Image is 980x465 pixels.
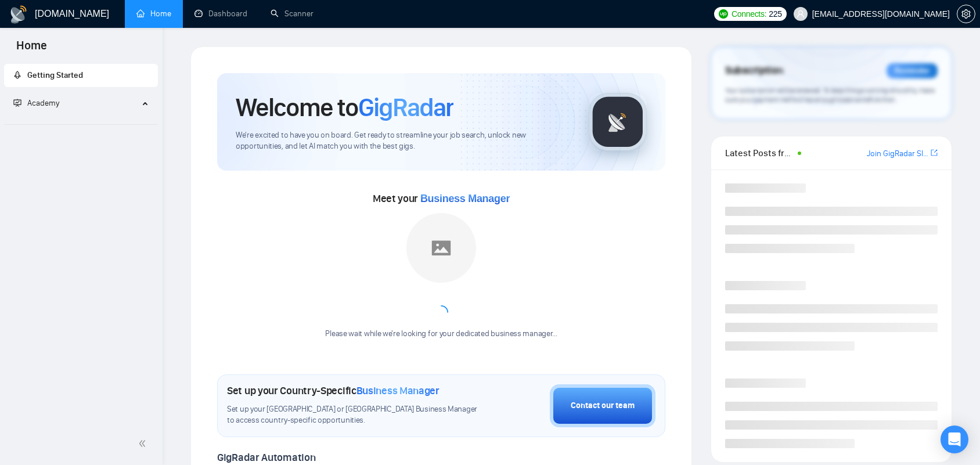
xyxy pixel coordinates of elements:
[725,146,794,160] span: Latest Posts from the GigRadar Community
[13,98,59,108] span: Academy
[9,5,28,24] img: logo
[236,130,570,152] span: We're excited to have you on board. Get ready to streamline your job search, unlock new opportuni...
[571,399,635,412] div: Contact our team
[227,384,439,397] h1: Set up your Country-Specific
[432,304,451,322] span: loading
[719,9,728,19] img: upwork-logo.png
[867,147,928,160] a: Join GigRadar Slack Community
[356,384,439,397] span: Business Manager
[931,147,938,158] a: export
[318,329,564,340] div: Please wait while we're looking for your dedicated business manager...
[420,193,510,204] span: Business Manager
[7,37,56,62] span: Home
[217,451,315,464] span: GigRadar Automation
[136,9,171,19] a: homeHome
[797,10,805,18] span: user
[725,86,934,104] span: Your subscription will be renewed. To keep things running smoothly, make sure your payment method...
[887,63,938,78] div: Reminder
[725,61,783,81] span: Subscription
[236,92,453,123] h1: Welcome to
[271,9,314,19] a: searchScanner
[957,9,975,19] span: setting
[550,384,655,427] button: Contact our team
[373,192,510,205] span: Meet your
[957,5,975,23] button: setting
[27,70,83,80] span: Getting Started
[4,64,158,87] li: Getting Started
[194,9,247,19] a: dashboardDashboard
[27,98,59,108] span: Academy
[227,404,484,426] span: Set up your [GEOGRAPHIC_DATA] or [GEOGRAPHIC_DATA] Business Manager to access country-specific op...
[138,438,150,449] span: double-left
[769,8,781,20] span: 225
[4,120,158,127] li: Academy Homepage
[941,426,968,453] div: Open Intercom Messenger
[406,213,476,283] img: placeholder.png
[957,9,975,19] a: setting
[13,71,21,79] span: rocket
[13,99,21,107] span: fund-projection-screen
[931,148,938,157] span: export
[358,92,453,123] span: GigRadar
[589,93,647,151] img: gigradar-logo.png
[732,8,766,20] span: Connects:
